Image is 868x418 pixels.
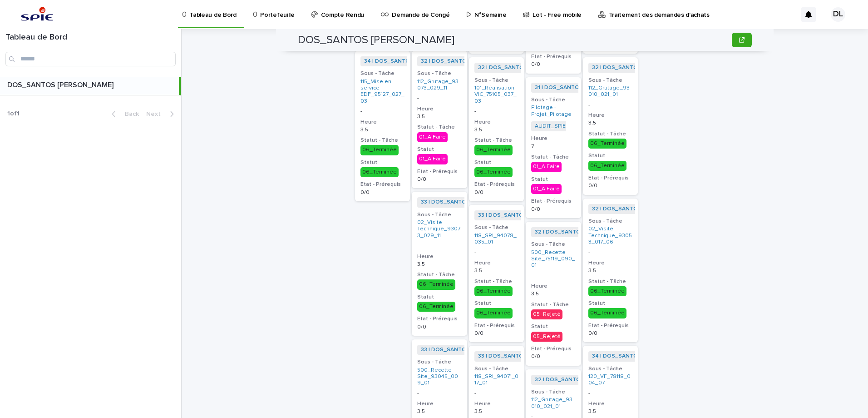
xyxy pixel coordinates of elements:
p: - [588,102,633,108]
a: 33 | DOS_SANTOS [PERSON_NAME] | 2025 Sous - Tâche118_SRI_94078_035_01 -Heure3.5Statut - Tâche06_T... [469,205,524,342]
p: - [360,108,405,114]
p: - [474,108,519,114]
a: 32 | DOS_SANTOS [PERSON_NAME] | 2025 [421,58,535,65]
div: 06_Terminée [474,308,513,318]
h3: Statut [531,176,576,183]
h3: Sous - Tâche [417,211,462,219]
div: 06_Terminée [417,279,455,289]
h3: Sous - Tâche [588,218,633,225]
input: Search [5,52,176,66]
div: 06_Terminée [360,145,399,155]
a: 32 | DOS_SANTOS [PERSON_NAME] | 2025 Sous - Tâche112_Grutage_93073_029_11 -Heure3.5Statut - Tâche... [412,51,467,188]
h3: Etat - Prérequis [417,168,462,175]
div: 01_A Faire [531,162,562,172]
h3: Statut [417,146,462,153]
a: 33 | DOS_SANTOS [PERSON_NAME] | 2025 Sous - Tâche02_Visite Technique_93073_029_11 -Heure3.5Statut... [412,192,467,336]
a: Pilotage - Projet_Pilotage [531,104,576,118]
img: svstPd6MQfCT1uX1QGkG [18,5,56,24]
h3: Sous - Tâche [531,388,576,396]
h3: Etat - Prérequis [474,322,519,329]
a: 112_Grutage_93073_029_11 [417,79,462,92]
a: 112_Grutage_93010_021_01 [588,85,633,98]
button: Next [143,110,181,118]
h3: Sous - Tâche [360,70,405,77]
h3: Statut [474,300,519,307]
h3: Sous - Tâche [588,365,633,373]
p: - [417,243,462,249]
a: 33 | DOS_SANTOS [PERSON_NAME] | 2025 [478,212,592,219]
a: 32 | DOS_SANTOS [PERSON_NAME] | 2025 [592,206,706,212]
h3: Sous - Tâche [531,241,576,248]
div: DL [831,7,845,22]
p: 3.5 [588,408,633,415]
div: 05_Rejeté [531,309,562,319]
h3: Heure [360,119,405,126]
p: - [417,390,462,397]
p: 3.5 [417,408,462,415]
a: 32 | DOS_SANTOS [PERSON_NAME] | 2025 [478,65,592,71]
h1: Tableau de Bord [5,33,176,43]
div: 06_Terminée [474,145,513,155]
p: - [417,95,462,101]
a: 500_Recette Site_93045_009_01 [417,367,462,387]
a: 02_Visite Technique_93073_029_11 [417,219,462,239]
p: DOS_SANTOS [PERSON_NAME] [7,79,115,90]
h3: Heure [588,259,633,267]
a: 32 | DOS_SANTOS [PERSON_NAME] | 2025 [535,377,649,383]
p: 3.5 [417,261,462,268]
a: 112_Grutage_93010_021_01 [531,397,576,410]
a: 120_VF_78118_004_07 [588,373,633,387]
div: 01_A Faire [417,154,448,164]
a: 31 | DOS_SANTOS [PERSON_NAME] | 2025 Sous - TâchePilotage - Projet_Pilotage AUDIT_SPIE_ : Visite ... [526,77,581,218]
h3: Heure [588,400,633,408]
h3: Etat - Prérequis [417,315,462,323]
h3: Heure [474,400,519,408]
h3: Etat - Prérequis [588,322,633,329]
a: 118_SRI_94071_017_01 [474,373,519,387]
p: 3.5 [474,268,519,274]
h3: Etat - Prérequis [360,181,405,188]
div: 06_Terminée [474,286,513,296]
h3: Heure [531,283,576,290]
h3: Statut [588,300,633,307]
h2: DOS_SANTOS [PERSON_NAME] [298,34,454,47]
h3: Statut [417,294,462,301]
p: 0/0 [531,61,576,68]
a: 32 | DOS_SANTOS [PERSON_NAME] | 2025 [535,229,649,235]
div: 06_Terminée [588,308,626,318]
a: 101_Réalisation VIC_75105_037_03 [474,85,519,104]
h3: Statut - Tâche [417,124,462,131]
p: 3.5 [588,120,633,126]
a: 33 | DOS_SANTOS [PERSON_NAME] | 2025 [421,347,534,353]
div: 06_Terminée [588,139,626,149]
h3: Statut - Tâche [531,301,576,309]
div: 05_Rejeté [531,332,562,342]
p: 0/0 [360,189,405,196]
p: 0/0 [474,189,519,196]
h3: Sous - Tâche [417,70,462,77]
h3: Statut - Tâche [417,271,462,279]
h3: Heure [531,135,576,142]
a: 500_Recette Site_75119_090_01 [531,249,576,269]
h3: Heure [474,259,519,267]
a: 31 | DOS_SANTOS [PERSON_NAME] | 2025 [535,85,647,91]
p: 0/0 [417,324,462,330]
a: AUDIT_SPIE_ : Visite de chantier [535,123,619,129]
a: 32 | DOS_SANTOS [PERSON_NAME] | 2025 [592,65,706,71]
p: - [474,249,519,256]
h3: Heure [417,105,462,113]
h3: Sous - Tâche [474,365,519,373]
h3: Statut [588,152,633,159]
h3: Statut - Tâche [474,278,519,285]
p: - [531,273,576,279]
p: 0/0 [474,330,519,337]
h3: Heure [588,112,633,119]
p: 0/0 [588,183,633,189]
h3: Statut [474,159,519,166]
h3: Statut - Tâche [588,278,633,285]
p: 0/0 [588,330,633,337]
p: 0/0 [417,176,462,183]
h3: Sous - Tâche [474,224,519,231]
h3: Statut [531,323,576,330]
